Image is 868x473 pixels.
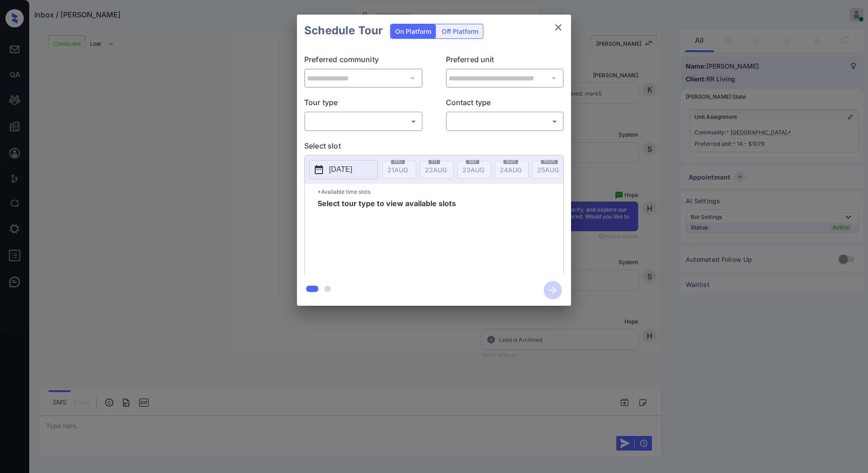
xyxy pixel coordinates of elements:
div: Off Platform [437,24,483,38]
p: *Available time slots [318,184,563,200]
p: Preferred community [304,54,423,69]
h2: Schedule Tour [297,15,390,47]
span: Select tour type to view available slots [318,200,456,273]
p: Contact type [446,97,564,112]
p: Select slot [304,140,564,155]
button: close [549,18,567,37]
p: Tour type [304,97,423,112]
p: [DATE] [329,164,352,175]
p: Preferred unit [446,54,564,69]
button: [DATE] [309,160,378,179]
div: On Platform [391,24,436,38]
